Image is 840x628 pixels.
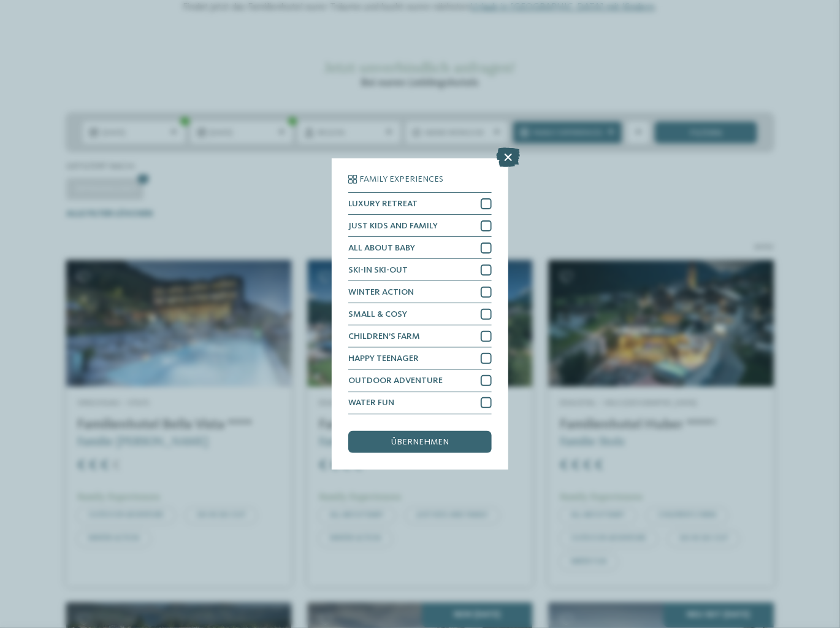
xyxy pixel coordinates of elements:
[348,200,418,208] span: LUXURY RETREAT
[348,398,394,407] span: WATER FUN
[348,244,415,252] span: ALL ABOUT BABY
[348,354,419,363] span: HAPPY TEENAGER
[348,332,420,341] span: CHILDREN’S FARM
[348,288,414,297] span: WINTER ACTION
[359,175,443,184] span: Family Experiences
[391,438,449,446] span: übernehmen
[348,376,443,385] span: OUTDOOR ADVENTURE
[348,266,408,274] span: SKI-IN SKI-OUT
[348,310,407,319] span: SMALL & COSY
[348,222,438,230] span: JUST KIDS AND FAMILY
